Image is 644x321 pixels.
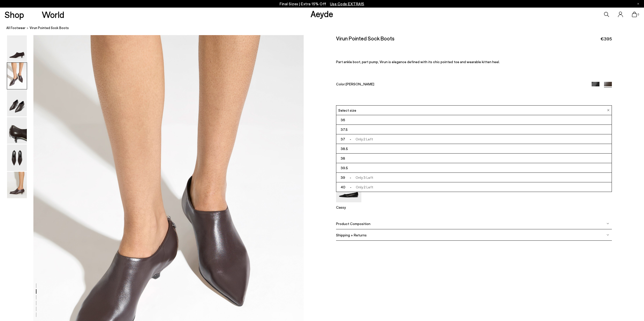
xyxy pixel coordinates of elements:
span: Only 2 Left [345,184,373,190]
span: - [345,137,356,141]
img: Virun Pointed Sock Boots - Image 2 [7,63,27,89]
a: Aeyde [310,8,333,19]
span: 36 [341,117,345,123]
nav: breadcrumb [6,21,644,35]
a: Cassy Pointed-Toe Flats Cassy [336,199,361,209]
img: Virun Pointed Sock Boots - Image 3 [7,90,27,116]
span: [PERSON_NAME] [346,82,374,86]
a: World [42,10,64,19]
span: 39.5 [341,165,348,171]
span: Product Composition [336,221,370,226]
span: 37.5 [341,126,348,133]
span: €395 [600,36,612,42]
img: svg%3E [607,234,609,236]
div: Color: [336,82,583,87]
img: Virun Pointed Sock Boots - Image 6 [7,172,27,198]
img: Virun Pointed Sock Boots - Image 4 [7,117,27,144]
span: - [345,185,356,189]
p: Cassy [336,205,361,209]
span: 37 [341,136,345,142]
p: Part ankle boot, part pump, Virun is elegance defined with its chic pointed toe and wearable kitt... [336,60,612,64]
h2: Virun Pointed Sock Boots [336,35,394,41]
span: 39 [341,174,345,181]
span: - [345,175,356,180]
span: Virun Pointed Sock Boots [30,25,69,31]
span: 38 [341,155,345,161]
span: 40 [341,184,345,190]
span: Only 3 Left [345,174,373,181]
img: Virun Pointed Sock Boots - Image 5 [7,144,27,171]
span: 38.5 [341,145,348,152]
img: svg%3E [607,222,609,225]
span: Navigate to /collections/ss25-final-sizes [330,2,364,6]
span: Shipping + Returns [336,233,367,237]
span: Select size [338,108,356,113]
span: Only 2 Left [345,136,373,142]
a: All Footwear [6,25,26,31]
img: Virun Pointed Sock Boots - Image 1 [7,35,27,62]
a: 0 [632,12,637,17]
p: Final Sizes | Extra 15% Off [280,1,364,7]
span: 0 [637,13,639,16]
a: Shop [5,10,24,19]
